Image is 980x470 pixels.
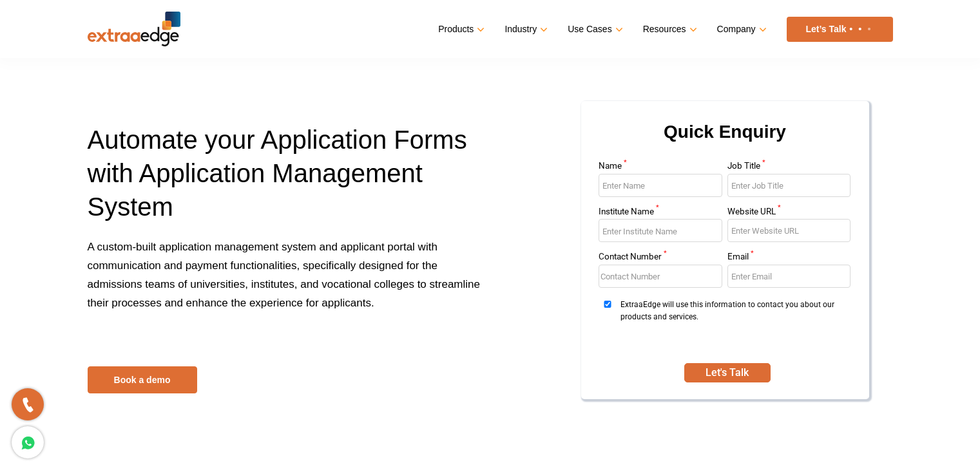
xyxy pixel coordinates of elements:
input: Enter Name [599,174,722,197]
input: Enter Institute Name [599,219,722,242]
a: Industry [504,20,545,39]
label: Email [727,252,851,265]
label: Name [599,162,722,174]
label: Contact Number [599,252,722,265]
label: Website URL [727,207,851,220]
input: ExtraaEdge will use this information to contact you about our products and services. [599,301,617,308]
a: Company [717,20,764,39]
p: A custom-built application management system and applicant portal with communication and payment ... [88,238,481,330]
input: Enter Contact Number [599,265,722,288]
button: SUBMIT [684,363,771,382]
input: Enter Website URL [727,219,851,242]
a: Book a demo [88,366,197,393]
a: Use Cases [568,20,620,39]
span: Automate your Application Forms with Application Management System [88,126,467,221]
h2: Quick Enquiry [597,117,854,162]
input: Enter Job Title [727,174,851,197]
a: Resources [643,20,695,39]
label: Institute Name [599,207,722,220]
a: Products [438,20,482,39]
span: ExtraaEdge will use this information to contact you about our products and services. [620,299,847,347]
label: Job Title [727,162,851,174]
a: Let’s Talk [787,17,893,42]
input: Enter Email [727,265,851,288]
